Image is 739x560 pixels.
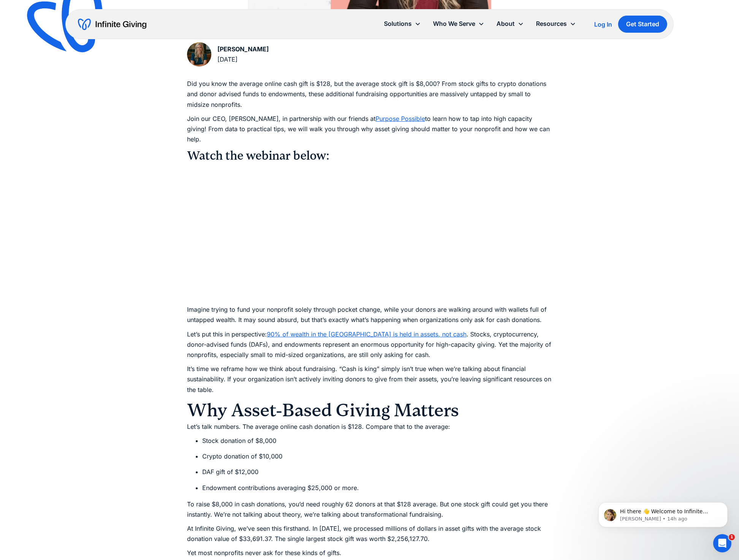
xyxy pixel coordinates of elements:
div: Solutions [384,19,412,29]
div: Resources [530,16,582,32]
p: Join our CEO, [PERSON_NAME], in partnership with our friends at to learn how to tap into high cap... [187,114,552,145]
p: ‍ [187,290,552,301]
div: Solutions [378,16,427,32]
div: Log In [594,21,612,27]
li: Endowment contributions averaging $25,000 or more. [202,483,552,493]
li: Stock donation of $8,000 [202,436,552,446]
div: [PERSON_NAME] [217,44,269,54]
iframe: Demystifying Asset Giving for Nonprofits [260,163,479,287]
div: Resources [536,19,567,29]
p: Yet most nonprofits never ask for these kinds of gifts. [187,548,552,558]
a: home [78,18,146,30]
p: Let’s put this in perspective: . Stocks, cryptocurrency, donor-advised funds (DAFs), and endowmen... [187,329,552,360]
a: 90% of wealth in the [GEOGRAPHIC_DATA] is held in assets, not cash [267,330,466,338]
iframe: Intercom notifications message [587,486,739,539]
div: Who We Serve [427,16,490,32]
a: [PERSON_NAME][DATE] [187,42,269,67]
div: [DATE] [217,54,269,65]
li: Crypto donation of $10,000 [202,451,552,462]
span: 1 [729,534,735,540]
a: Get Started [618,16,667,33]
a: Purpose Possible [376,115,425,122]
a: Log In [594,20,612,29]
li: DAF gift of $12,000 [202,467,552,477]
p: Let’s talk numbers. The average online cash donation is $128. Compare that to the average: [187,422,552,432]
div: About [490,16,530,32]
h3: Watch the webinar below: [187,148,552,163]
iframe: Intercom live chat [713,534,731,552]
p: At Infinite Giving, we’ve seen this firsthand. In [DATE], we processed millions of dollars in ass... [187,524,552,544]
p: Did you know the average online cash gift is $128, but the average stock gift is $8,000? From sto... [187,79,552,110]
h2: Why Asset-Based Giving Matters [187,399,552,422]
p: To raise $8,000 in cash donations, you’d need roughly 62 donors at that $128 average. But one sto... [187,499,552,520]
p: It’s time we reframe how we think about fundraising. “Cash is king” simply isn’t true when we’re ... [187,364,552,395]
div: Who We Serve [433,19,475,29]
div: About [496,19,515,29]
p: Imagine trying to fund your nonprofit solely through pocket change, while your donors are walking... [187,305,552,325]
